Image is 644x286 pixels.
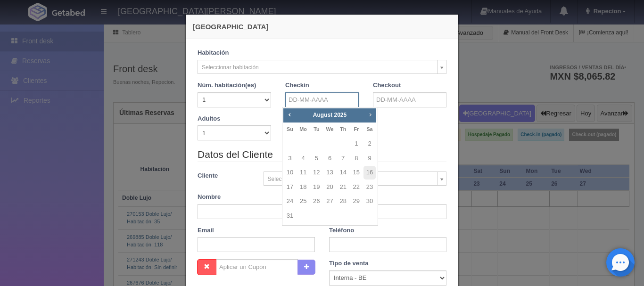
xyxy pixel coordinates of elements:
[350,180,363,194] a: 22
[284,166,296,180] a: 10
[313,112,332,118] span: August
[340,126,346,132] span: Thursday
[264,172,447,186] a: Seleccionar / Crear cliente
[314,126,319,132] span: Tuesday
[354,126,359,132] span: Friday
[326,126,333,132] span: Wednesday
[329,226,354,235] label: Teléfono
[373,81,401,90] label: Checkout
[363,195,376,208] a: 30
[284,180,296,194] a: 17
[268,172,434,186] span: Seleccionar / Crear cliente
[216,259,298,274] input: Aplicar un Cupón
[310,152,322,165] a: 5
[198,147,446,162] legend: Datos del Cliente
[366,126,372,132] span: Saturday
[198,60,446,74] a: Seleccionar habitación
[287,126,293,132] span: Sunday
[337,152,349,165] a: 7
[198,114,220,123] label: Adultos
[284,195,296,208] a: 24
[284,152,296,165] a: 3
[363,166,376,180] a: 16
[285,92,359,107] input: DD-MM-AAAA
[323,152,336,165] a: 6
[202,60,434,74] span: Seleccionar habitación
[350,195,363,208] a: 29
[334,112,347,118] span: 2025
[198,226,214,235] label: Email
[350,137,363,151] a: 1
[286,111,293,118] span: Prev
[350,166,363,180] a: 15
[365,109,376,120] a: Next
[337,195,349,208] a: 28
[337,180,349,194] a: 21
[297,166,309,180] a: 11
[329,259,369,268] label: Tipo de venta
[198,193,221,202] label: Nombre
[323,180,336,194] a: 20
[198,49,229,57] label: Habitación
[198,81,256,90] label: Núm. habitación(es)
[284,209,296,223] a: 31
[310,195,322,208] a: 26
[323,166,336,180] a: 13
[310,180,322,194] a: 19
[297,180,309,194] a: 18
[285,81,309,90] label: Checkin
[373,92,446,107] input: DD-MM-AAAA
[297,195,309,208] a: 25
[363,152,376,165] a: 9
[366,111,374,118] span: Next
[299,126,307,132] span: Monday
[193,22,451,32] h4: [GEOGRAPHIC_DATA]
[323,195,336,208] a: 27
[310,166,322,180] a: 12
[337,166,349,180] a: 14
[363,180,376,194] a: 23
[363,137,376,151] a: 2
[350,152,363,165] a: 8
[297,152,309,165] a: 4
[284,109,295,120] a: Prev
[190,172,256,180] label: Cliente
